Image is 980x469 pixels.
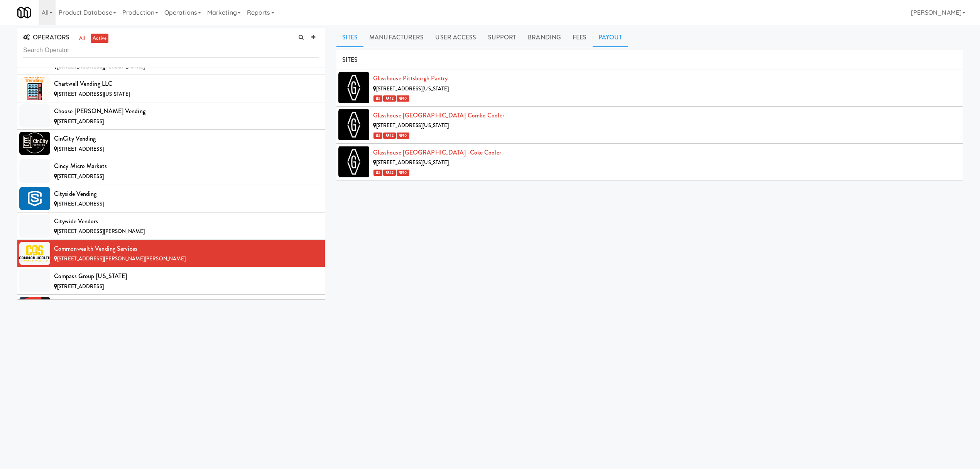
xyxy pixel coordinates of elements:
div: Cityside Vending [54,188,319,200]
span: 42 [383,95,396,102]
li: Cityside Vending[STREET_ADDRESS] [17,185,325,212]
li: CinCity Vending[STREET_ADDRESS] [17,130,325,157]
a: Glasshouse [GEOGRAPHIC_DATA] Combo Cooler [373,111,504,120]
span: [STREET_ADDRESS] [57,200,104,207]
a: active [91,34,108,43]
span: 10 [397,133,409,139]
span: [STREET_ADDRESS] [57,173,104,180]
span: [STREET_ADDRESS][PERSON_NAME] [57,63,145,70]
span: 1 [373,170,382,176]
div: Commonwealth Vending Services [54,243,319,255]
span: [STREET_ADDRESS][US_STATE] [57,90,130,98]
span: 10 [397,170,409,176]
div: Choose [PERSON_NAME] Vending [54,105,319,117]
li: Cincy Micro Markets[STREET_ADDRESS] [17,157,325,185]
li: Citywide Vendors[STREET_ADDRESS][PERSON_NAME] [17,212,325,240]
a: Branding [522,28,567,47]
div: Cincy Micro Markets [54,160,319,172]
a: Support [482,28,522,47]
span: [STREET_ADDRESS][PERSON_NAME][PERSON_NAME] [57,255,186,262]
span: [STREET_ADDRESS] [57,118,104,125]
span: 1 [373,133,382,139]
a: Sites [336,28,364,47]
div: Chartwell Vending LLC [54,78,319,90]
span: [STREET_ADDRESS] [57,283,104,290]
div: Citywide Vendors [54,216,319,227]
span: [STREET_ADDRESS][US_STATE] [376,159,449,166]
li: [PERSON_NAME] Vending[STREET_ADDRESS] [17,295,325,322]
span: OPERATORS [23,33,69,42]
span: SITES [342,55,358,64]
li: Choose [PERSON_NAME] Vending[STREET_ADDRESS] [17,102,325,130]
li: Chartwell Vending LLC[STREET_ADDRESS][US_STATE] [17,75,325,102]
a: User Access [429,28,482,47]
span: [STREET_ADDRESS] [57,145,104,153]
span: 42 [383,170,396,176]
img: Micromart [17,6,31,19]
span: [STREET_ADDRESS][PERSON_NAME] [57,228,145,235]
span: 42 [383,133,396,139]
span: 10 [397,95,409,102]
span: [STREET_ADDRESS][US_STATE] [376,122,449,129]
div: CinCity Vending [54,133,319,144]
a: Glasshouse Pittsburgh Pantry [373,74,448,83]
li: Commonwealth Vending Services[STREET_ADDRESS][PERSON_NAME][PERSON_NAME] [17,240,325,267]
div: [PERSON_NAME] Vending [54,298,319,309]
a: Manufacturers [363,28,429,47]
div: Compass Group [US_STATE] [54,270,319,282]
a: Payout [593,28,628,47]
span: [STREET_ADDRESS][US_STATE] [376,85,449,92]
input: Search Operator [23,43,319,58]
span: 1 [373,95,382,102]
a: Fees [567,28,592,47]
li: Compass Group [US_STATE][STREET_ADDRESS] [17,267,325,295]
a: Glasshouse [GEOGRAPHIC_DATA] -Coke Cooler [373,148,501,157]
a: all [77,34,87,43]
